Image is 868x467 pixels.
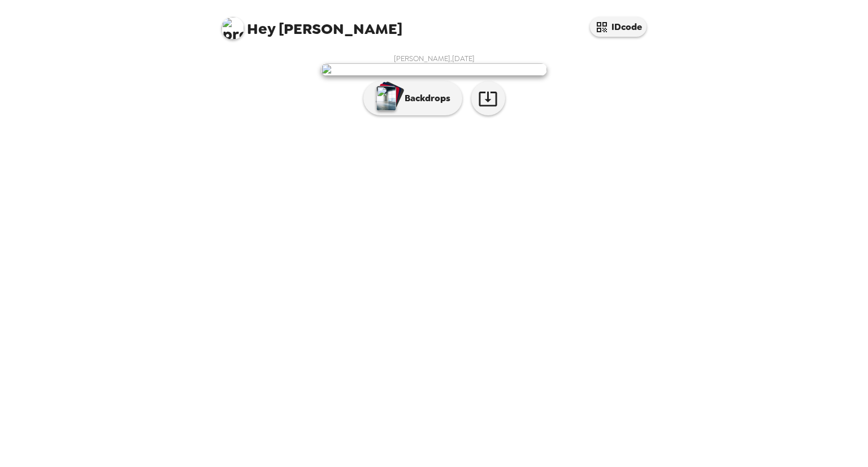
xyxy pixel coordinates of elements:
img: profile pic [222,17,244,40]
span: [PERSON_NAME] , [DATE] [394,54,475,63]
button: Backdrops [363,81,462,115]
p: Backdrops [399,92,450,105]
span: Hey [247,19,275,39]
button: IDcode [590,17,646,37]
span: [PERSON_NAME] [222,11,402,37]
img: user [321,63,547,76]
